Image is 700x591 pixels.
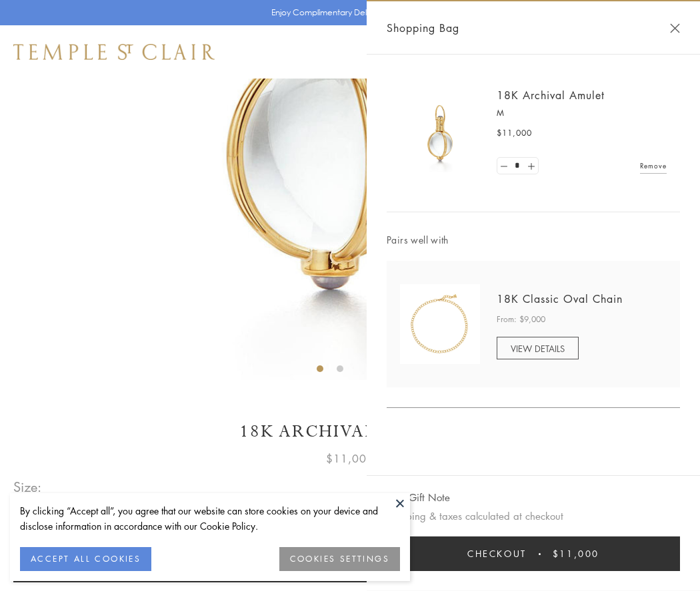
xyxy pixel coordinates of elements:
[279,547,400,571] button: COOKIES SETTINGS
[20,503,400,534] div: By clicking “Accept all”, you agree that our website can store cookies on your device and disclos...
[400,284,480,364] img: N88865-OV18
[20,547,151,571] button: ACCEPT ALL COOKIES
[13,420,687,443] h1: 18K Archival Amulet
[497,337,579,359] a: VIEW DETAILS
[524,158,537,174] a: Set quantity to 2
[497,292,623,306] a: 18K Classic Oval Chain
[553,546,599,561] span: $11,000
[497,88,605,102] a: 18K Archival Amulet
[640,158,667,173] a: Remove
[271,6,423,19] p: Enjoy Complimentary Delivery & Returns
[497,126,532,140] span: $11,000
[13,476,43,498] span: Size:
[326,450,374,467] span: $11,000
[387,489,450,506] button: Add Gift Note
[13,44,215,60] img: Temple St. Clair
[670,23,680,33] button: Close Shopping Bag
[387,232,680,248] span: Pairs well with
[511,342,565,355] span: VIEW DETAILS
[497,313,545,326] span: From: $9,000
[400,93,480,173] img: 18K Archival Amulet
[497,158,511,174] a: Set quantity to 0
[387,536,680,571] button: Checkout $11,000
[387,508,680,524] p: Shipping & taxes calculated at checkout
[467,546,527,561] span: Checkout
[387,19,459,37] span: Shopping Bag
[497,106,667,120] p: M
